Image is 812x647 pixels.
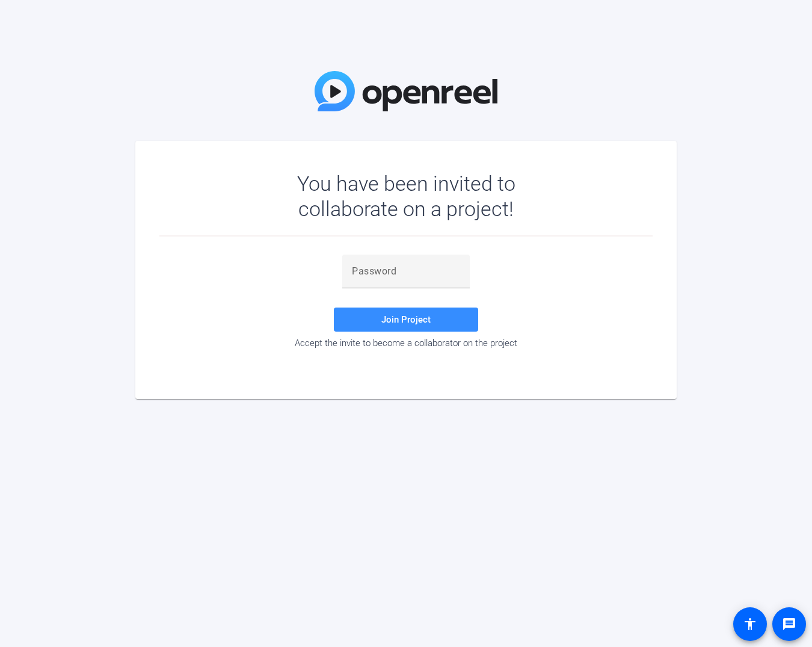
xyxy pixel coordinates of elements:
[334,308,478,332] button: Join Project
[782,617,796,631] mat-icon: message
[159,338,653,348] div: Accept the invite to become a collaborator on the project
[381,314,431,325] span: Join Project
[262,171,550,221] div: You have been invited to collaborate on a project!
[315,71,497,111] img: OpenReel Logo
[352,264,460,279] input: Password
[743,617,757,631] mat-icon: accessibility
